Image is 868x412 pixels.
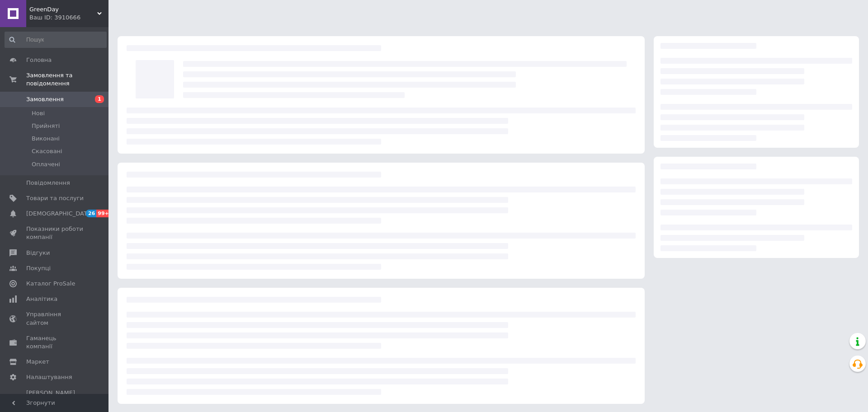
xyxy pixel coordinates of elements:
[32,160,60,169] span: Оплачені
[26,179,70,187] span: Повідомлення
[5,32,107,48] input: Пошук
[32,147,62,155] span: Скасовані
[32,122,60,130] span: Прийняті
[96,210,111,217] span: 99+
[29,14,108,22] div: Ваш ID: 3910666
[26,194,84,202] span: Товари та послуги
[26,225,84,241] span: Показники роботи компанії
[86,210,96,217] span: 26
[26,310,84,327] span: Управління сайтом
[26,264,51,272] span: Покупці
[26,56,52,64] span: Головна
[26,373,72,381] span: Налаштування
[26,334,84,351] span: Гаманець компанії
[95,95,104,103] span: 1
[26,295,57,303] span: Аналітика
[32,135,60,143] span: Виконані
[26,249,50,257] span: Відгуки
[29,5,97,14] span: GreenDay
[26,280,75,288] span: Каталог ProSale
[26,71,108,88] span: Замовлення та повідомлення
[32,109,45,117] span: Нові
[26,358,49,366] span: Маркет
[26,95,64,103] span: Замовлення
[26,210,93,218] span: [DEMOGRAPHIC_DATA]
